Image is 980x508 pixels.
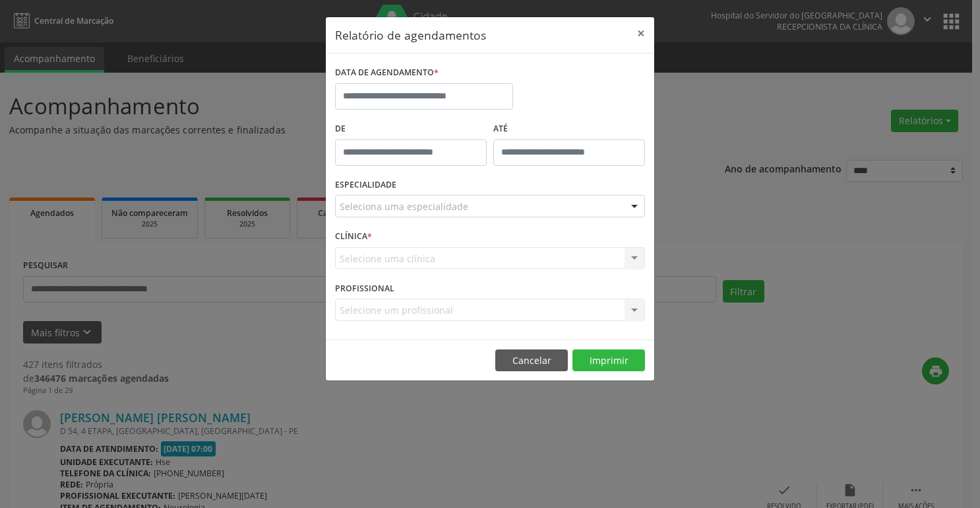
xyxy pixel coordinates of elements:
button: Cancelar [495,349,568,372]
label: DATA DE AGENDAMENTO [335,63,439,83]
label: De [335,119,487,139]
button: Imprimir [572,349,645,372]
span: Seleciona uma especialidade [340,200,468,213]
label: CLÍNICA [335,227,372,247]
label: ATÉ [493,119,645,139]
label: PROFISSIONAL [335,278,394,299]
label: ESPECIALIDADE [335,175,396,196]
h5: Relatório de agendamentos [335,26,486,44]
button: Close [628,17,654,50]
